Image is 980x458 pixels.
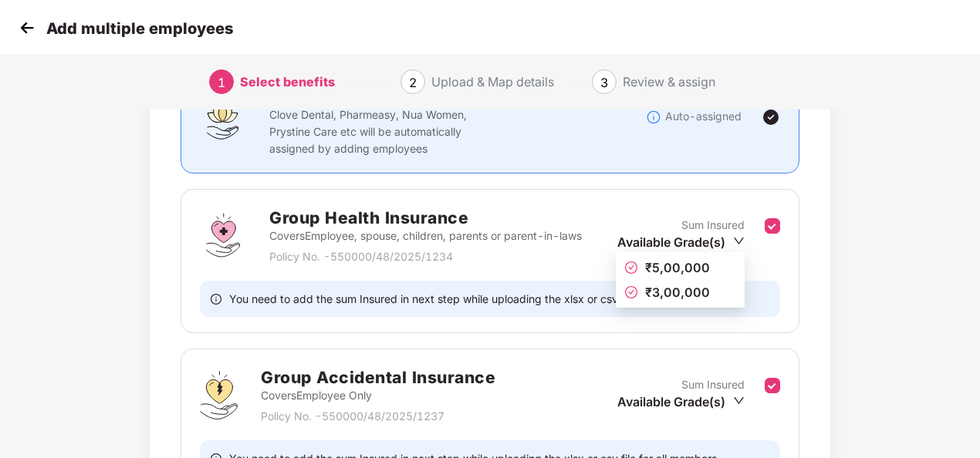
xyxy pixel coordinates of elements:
h2: Group Accidental Insurance [261,365,495,390]
img: svg+xml;base64,PHN2ZyBpZD0iQWZmaW5pdHlfQmVuZWZpdHMiIGRhdGEtbmFtZT0iQWZmaW5pdHkgQmVuZWZpdHMiIHhtbG... [200,94,246,140]
div: Select benefits [240,69,335,94]
span: ₹3,00,000 [645,285,710,300]
p: Add multiple employees [46,19,233,38]
p: Clove Dental, Pharmeasy, Nua Women, Prystine Care etc will be automatically assigned by adding em... [269,106,495,157]
span: check-circle [625,286,637,298]
span: 1 [218,75,225,90]
img: svg+xml;base64,PHN2ZyBpZD0iSW5mb18tXzMyeDMyIiBkYXRhLW5hbWU9IkluZm8gLSAzMngzMiIgeG1sbnM9Imh0dHA6Ly... [646,109,661,125]
span: check-circle [625,261,637,274]
span: down [733,235,745,247]
p: Policy No. - 550000/48/2025/1234 [269,248,582,265]
img: svg+xml;base64,PHN2ZyBpZD0iVGljay0yNHgyNCIgeG1sbnM9Imh0dHA6Ly93d3cudzMub3JnLzIwMDAvc3ZnIiB3aWR0aD... [762,108,780,126]
span: 2 [409,75,417,90]
span: ₹5,00,000 [645,260,710,275]
div: Upload & Map details [431,69,554,94]
p: Sum Insured [681,217,745,234]
span: You need to add the sum Insured in next step while uploading the xlsx or csv file for all members. [229,291,720,306]
p: Covers Employee, spouse, children, parents or parent-in-laws [269,227,582,244]
span: down [733,395,745,406]
img: svg+xml;base64,PHN2ZyB4bWxucz0iaHR0cDovL3d3dy53My5vcmcvMjAwMC9zdmciIHdpZHRoPSIzMCIgaGVpZ2h0PSIzMC... [15,16,39,39]
p: Auto-assigned [665,108,742,125]
p: Sum Insured [681,376,745,393]
div: Review & assign [623,69,715,94]
h2: Group Health Insurance [269,205,582,231]
p: Covers Employee Only [261,387,495,404]
img: svg+xml;base64,PHN2ZyBpZD0iR3JvdXBfSGVhbHRoX0luc3VyYW5jZSIgZGF0YS1uYW1lPSJHcm91cCBIZWFsdGggSW5zdX... [200,212,246,258]
span: 3 [600,75,608,90]
span: info-circle [211,291,221,306]
div: Available Grade(s) [617,234,745,251]
img: svg+xml;base64,PHN2ZyB4bWxucz0iaHR0cDovL3d3dy53My5vcmcvMjAwMC9zdmciIHdpZHRoPSI0OS4zMjEiIGhlaWdodD... [200,371,238,419]
div: Available Grade(s) [617,393,745,410]
p: Policy No. - 550000/48/2025/1237 [261,408,495,425]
